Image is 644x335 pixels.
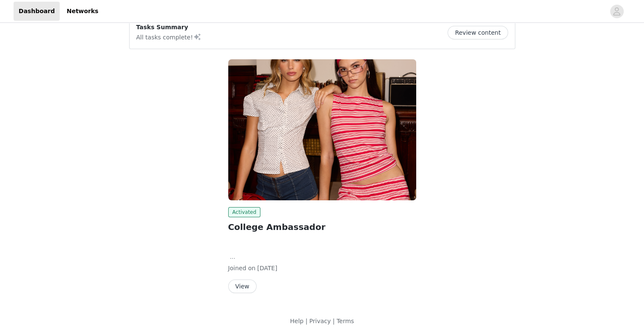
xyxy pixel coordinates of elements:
span: | [305,318,307,324]
span: | [333,318,335,324]
span: Joined on [228,265,256,271]
p: All tasks complete! [136,32,202,42]
p: Tasks Summary [136,23,202,32]
span: [DATE] [257,265,277,271]
a: View [228,283,257,290]
img: Edikted [228,59,416,200]
span: Activated [228,207,261,217]
a: Networks [61,2,103,21]
a: Help [290,318,304,324]
button: Review content [448,26,508,39]
a: Terms [337,318,354,324]
h2: College Ambassador [228,221,416,233]
div: avatar [613,5,621,18]
a: Dashboard [14,2,60,21]
a: Privacy [309,318,331,324]
button: View [228,280,257,293]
